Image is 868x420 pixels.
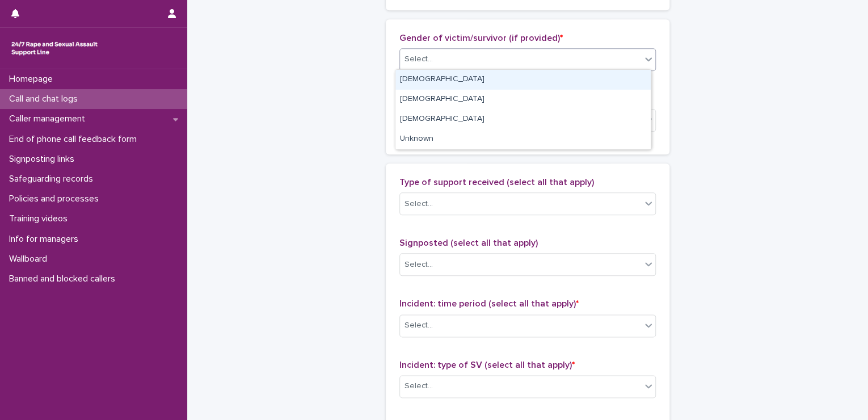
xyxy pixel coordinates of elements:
[404,259,433,271] div: Select...
[5,234,87,245] p: Info for managers
[399,33,563,43] span: Gender of victim/survivor (if provided)
[5,74,62,85] p: Homepage
[5,154,83,165] p: Signposting links
[395,129,651,149] div: Unknown
[5,194,108,204] p: Policies and processes
[404,53,433,65] div: Select...
[395,70,651,90] div: Female
[399,178,594,187] span: Type of support received (select all that apply)
[5,174,102,184] p: Safeguarding records
[404,380,433,392] div: Select...
[5,254,56,264] p: Wallboard
[395,110,651,129] div: Non-binary
[399,360,575,369] span: Incident: type of SV (select all that apply)
[5,274,124,284] p: Banned and blocked callers
[5,94,87,104] p: Call and chat logs
[5,114,94,124] p: Caller management
[399,238,538,247] span: Signposted (select all that apply)
[404,198,433,210] div: Select...
[404,320,433,331] div: Select...
[5,134,146,145] p: End of phone call feedback form
[5,213,77,224] p: Training videos
[395,90,651,110] div: Male
[399,299,579,308] span: Incident: time period (select all that apply)
[9,37,100,60] img: rhQMoQhaT3yELyF149Cw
